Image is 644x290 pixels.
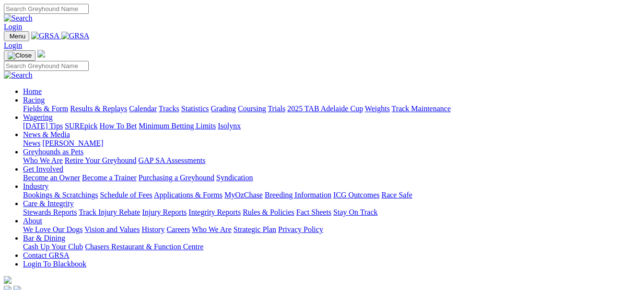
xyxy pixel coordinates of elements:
a: News [23,139,40,147]
a: Schedule of Fees [100,191,152,199]
a: Stewards Reports [23,208,77,216]
a: SUREpick [65,122,97,130]
a: Privacy Policy [278,225,323,233]
a: Bar & Dining [23,234,65,242]
img: logo-grsa-white.png [37,50,45,58]
a: Contact GRSA [23,251,69,259]
span: Menu [10,33,25,40]
a: Isolynx [218,122,241,130]
div: About [23,225,640,234]
a: About [23,217,42,225]
a: MyOzChase [224,191,263,199]
a: Minimum Betting Limits [139,122,216,130]
a: Results & Replays [70,104,127,113]
a: Vision and Values [84,225,140,233]
div: Bar & Dining [23,243,640,251]
a: Integrity Reports [188,208,241,216]
div: Wagering [23,122,640,130]
a: Racing [23,96,45,104]
img: Close [8,52,32,59]
a: Track Injury Rebate [79,208,140,216]
a: Calendar [129,104,157,113]
a: Care & Integrity [23,199,74,208]
a: [PERSON_NAME] [42,139,103,147]
a: ICG Outcomes [333,191,379,199]
div: Greyhounds as Pets [23,156,640,165]
a: Cash Up Your Club [23,243,83,251]
img: Search [4,71,33,80]
a: Who We Are [23,156,63,164]
img: GRSA [61,32,90,40]
a: Bookings & Scratchings [23,191,98,199]
button: Toggle navigation [4,50,35,61]
a: Login To Blackbook [23,260,86,268]
a: Fact Sheets [296,208,331,216]
button: Toggle navigation [4,31,29,41]
a: News & Media [23,130,70,139]
a: Tracks [159,104,179,113]
a: Become a Trainer [82,174,137,182]
a: Statistics [181,104,209,113]
a: How To Bet [100,122,137,130]
a: Become an Owner [23,174,80,182]
img: GRSA [31,32,59,40]
a: Track Maintenance [392,104,451,113]
a: GAP SA Assessments [139,156,206,164]
a: Retire Your Greyhound [65,156,137,164]
a: We Love Our Dogs [23,225,82,233]
a: Stay On Track [333,208,377,216]
a: Injury Reports [142,208,187,216]
a: Login [4,23,22,31]
div: Get Involved [23,174,640,182]
div: News & Media [23,139,640,148]
input: Search [4,61,89,71]
a: Race Safe [381,191,412,199]
a: Trials [268,104,285,113]
img: Search [4,14,33,23]
a: Industry [23,182,48,190]
a: Careers [166,225,190,233]
a: Login [4,41,22,49]
a: Purchasing a Greyhound [139,174,214,182]
a: Wagering [23,113,53,121]
a: Syndication [216,174,253,182]
div: Industry [23,191,640,199]
a: Rules & Policies [243,208,294,216]
a: Fields & Form [23,104,68,113]
a: Home [23,87,42,95]
a: Grading [211,104,236,113]
a: 2025 TAB Adelaide Cup [287,104,363,113]
a: Coursing [238,104,266,113]
img: logo-grsa-white.png [4,276,12,284]
a: Greyhounds as Pets [23,148,83,156]
a: [DATE] Tips [23,122,63,130]
input: Search [4,4,89,14]
a: Weights [365,104,390,113]
a: Chasers Restaurant & Function Centre [85,243,203,251]
a: Breeding Information [265,191,331,199]
a: History [141,225,164,233]
a: Applications & Forms [154,191,222,199]
a: Strategic Plan [234,225,276,233]
a: Who We Are [192,225,232,233]
div: Care & Integrity [23,208,640,217]
div: Racing [23,104,640,113]
a: Get Involved [23,165,63,173]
